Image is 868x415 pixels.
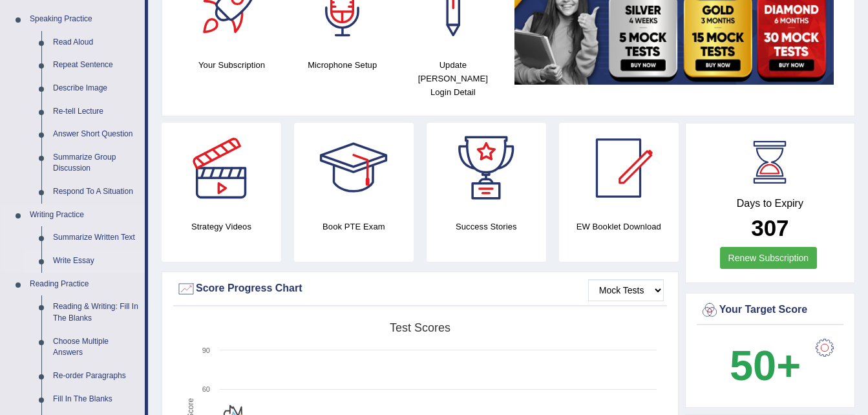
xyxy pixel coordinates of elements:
a: Writing Practice [24,204,145,227]
a: Read Aloud [47,31,145,54]
div: Score Progress Chart [176,279,664,299]
a: Re-tell Lecture [47,100,145,123]
a: Fill In The Blanks [47,388,145,411]
h4: Update [PERSON_NAME] Login Detail [404,58,502,99]
text: 90 [202,346,210,354]
h4: Days to Expiry [700,198,840,209]
a: Summarize Group Discussion [47,146,145,180]
h4: Microphone Setup [293,58,391,72]
a: Repeat Sentence [47,54,145,77]
a: Choose Multiple Answers [47,330,145,365]
a: Re-order Paragraphs [47,365,145,388]
b: 307 [751,215,789,240]
b: 50+ [730,342,801,389]
a: Speaking Practice [24,8,145,31]
div: Your Target Score [700,301,840,320]
a: Reading & Writing: Fill In The Blanks [47,295,145,330]
tspan: Test scores [390,321,450,334]
a: Renew Subscription [720,247,818,269]
h4: Book PTE Exam [294,220,414,233]
h4: Success Stories [427,220,546,233]
a: Reading Practice [24,273,145,296]
h4: Your Subscription [183,58,281,72]
a: Write Essay [47,250,145,273]
a: Summarize Written Text [47,226,145,250]
a: Respond To A Situation [47,180,145,204]
h4: EW Booklet Download [559,220,679,233]
h4: Strategy Videos [162,220,281,233]
a: Describe Image [47,77,145,100]
text: 60 [202,385,210,393]
a: Answer Short Question [47,123,145,146]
